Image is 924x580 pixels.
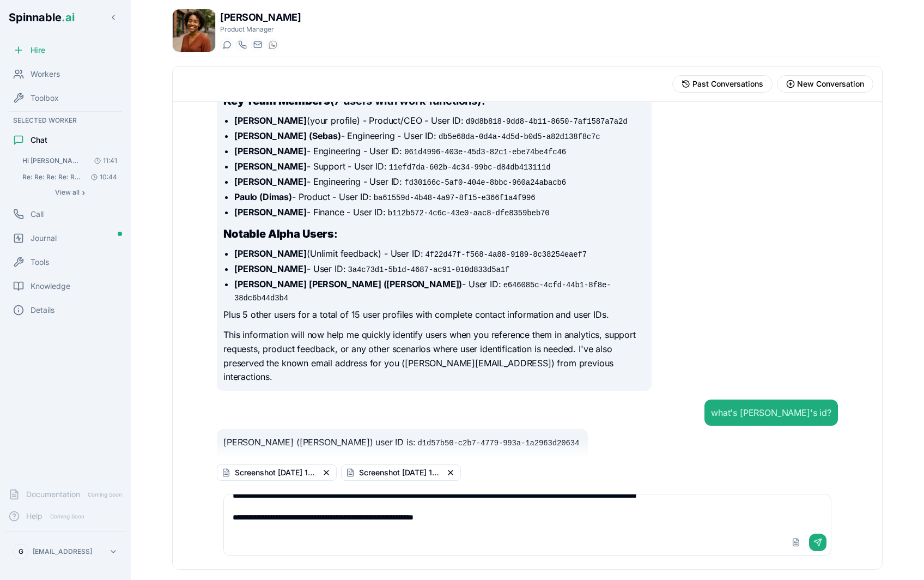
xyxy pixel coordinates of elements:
span: View all [55,188,80,197]
button: Start a call with Taylor Mitchell [235,38,248,51]
h1: [PERSON_NAME] [220,10,301,25]
li: - User ID: [234,262,645,275]
span: › [82,188,85,197]
button: Start a chat with Taylor Mitchell [220,38,233,51]
span: Spinnable [9,11,75,24]
code: 3a4c73d1-5b1d-4687-ac91-010d833d5a1f [345,264,512,275]
span: Screenshot 2025-09-03 at 16.09.16.png [235,467,317,478]
strong: [PERSON_NAME] [234,263,307,274]
div: Selected Worker [4,114,126,127]
button: View past conversations [672,75,773,93]
span: .ai [62,11,75,24]
li: - Product - User ID: [234,190,645,203]
li: (Unlimit feedback) - User ID: [234,247,645,260]
strong: [PERSON_NAME] [234,248,307,259]
code: db5e68da-0d4a-4d5d-b0d5-a82d138f8c7c [436,131,603,142]
strong: [PERSON_NAME] [234,176,307,187]
strong: Paulo (Dimas) [234,191,292,202]
span: Tools [31,257,49,268]
span: Re: Re: Re: Re: Re: Re: FW: How to find the perfect name Give me at least 15 options On Wed...: I... [22,173,84,182]
span: Call [31,209,44,220]
span: Hi Taylor here's our usage data from the last few days. The messages contain the actual messages ... [22,156,84,165]
strong: [PERSON_NAME] [234,146,307,156]
span: Documentation [26,489,80,500]
button: G[EMAIL_ADDRESS] [9,541,122,563]
li: (your profile) - Product/CEO - User ID: [234,114,645,127]
button: WhatsApp [266,38,279,51]
button: Show all conversations [17,186,122,199]
li: - User ID: [234,277,645,304]
p: Product Manager [220,25,301,34]
code: 4f22d47f-f568-4a88-9189-8c38254eaef7 [423,249,589,260]
code: ba61559d-4b48-4a97-8f15-e366f1a4f996 [372,192,538,203]
button: Send email to taylor.mitchell@getspinnable.ai [251,38,264,51]
span: Coming Soon [47,511,88,522]
span: Toolbox [31,93,59,104]
span: Help [26,511,42,522]
li: - Engineering - User ID: [234,144,645,158]
span: Chat [31,135,47,146]
li: - Engineering - User ID: [234,175,645,188]
span: Journal [31,233,57,244]
button: Start new conversation [777,75,873,93]
img: Taylor Mitchell [173,9,215,52]
span: Past Conversations [692,78,763,89]
p: Plus 5 other users for a total of 15 user profiles with complete contact information and user IDs. [223,308,645,322]
code: 11efd7da-602b-4c34-99bc-d84db413111d [387,162,553,173]
strong: [PERSON_NAME] [234,161,307,172]
button: Open conversation: Hi Taylor here's our usage data from the last few days. The messages contain t... [17,153,122,168]
li: - Finance - User ID: [234,206,645,219]
code: d9d8b818-9dd8-4b11-8650-7af1587a7a2d [464,116,630,127]
img: WhatsApp [269,40,277,49]
h2: : [223,226,645,241]
code: b112b572-4c6c-43e0-aac8-dfe8359beb70 [386,208,552,219]
code: d1d57b50-c2b7-4779-993a-1a2963d20634 [416,438,582,449]
span: Details [31,305,54,316]
strong: Notable Alpha Users [223,227,334,240]
li: - Support - User ID: [234,160,645,173]
span: 11:41 [90,156,117,165]
span: Screenshot 2025-09-03 at 16.09.24.png [359,467,441,478]
p: This information will now help me quickly identify users when you reference them in analytics, su... [223,328,645,384]
span: New Conversation [797,78,864,89]
strong: [PERSON_NAME] [PERSON_NAME] ([PERSON_NAME]) [234,279,462,289]
strong: [PERSON_NAME] (Sebas) [234,130,341,141]
p: His phone number is [PHONE_NUMBER]. [223,456,581,470]
span: 10:44 [87,173,117,182]
code: fd30166c-5af0-404e-8bbc-960a24abacb6 [402,177,568,188]
span: Workers [31,69,60,80]
p: [PERSON_NAME] ([PERSON_NAME]) user ID is: [223,436,581,450]
span: Coming Soon [84,490,125,500]
button: Open conversation: Re: Re: Re: Re: Re: Re: FW: How to find the perfect name Give me at least 15 o... [17,170,122,185]
div: what's [PERSON_NAME]'s id? [711,406,831,419]
li: - Engineering - User ID: [234,129,645,142]
p: [EMAIL_ADDRESS] [33,547,92,556]
strong: [PERSON_NAME] [234,207,307,217]
span: G [19,547,23,556]
code: 061d4996-403e-45d3-82c1-ebe74be4fc46 [402,147,568,158]
strong: Key Team Members [223,94,330,107]
strong: [PERSON_NAME] [234,115,307,126]
span: Knowledge [31,281,70,292]
span: Hire [31,45,45,56]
